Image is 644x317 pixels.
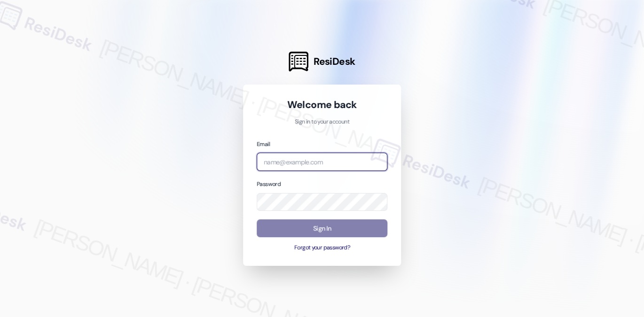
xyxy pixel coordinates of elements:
img: ResiDesk Logo [289,52,308,71]
input: name@example.com [257,153,387,171]
h1: Welcome back [257,98,387,111]
button: Sign In [257,219,387,238]
button: Forgot your password? [257,244,387,252]
span: ResiDesk [314,55,355,68]
label: Email [257,140,270,148]
label: Password [257,180,281,188]
p: Sign in to your account [257,118,387,126]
